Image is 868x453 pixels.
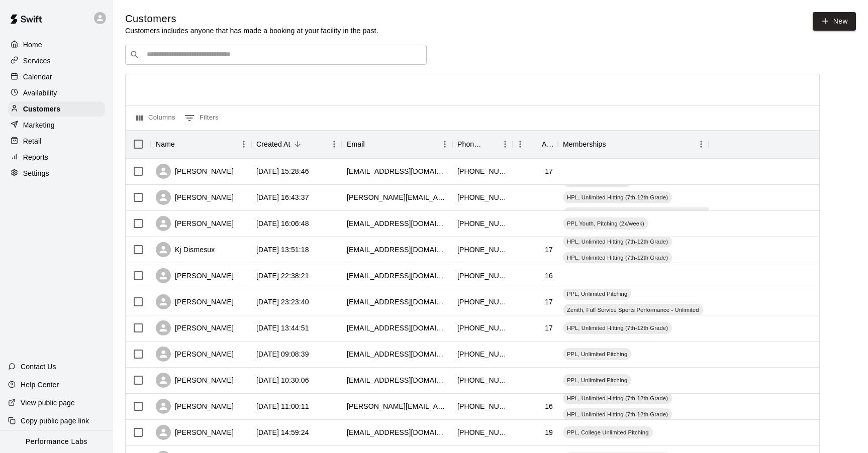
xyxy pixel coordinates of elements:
[457,218,508,229] div: +15022320263
[452,130,513,158] div: Phone Number
[256,401,309,411] div: 2025-07-25 11:00:11
[457,349,508,359] div: +16062339858
[23,72,52,82] p: Calendar
[347,245,447,255] div: kjdismeaux4@gmail.com
[256,130,291,158] div: Created At
[175,137,189,151] button: Sort
[151,130,251,158] div: Name
[256,297,309,307] div: 2025-08-04 23:23:40
[21,398,75,408] p: View public page
[156,425,234,440] div: [PERSON_NAME]
[256,323,309,333] div: 2025-08-04 13:44:51
[545,245,553,255] div: 17
[156,164,234,179] div: [PERSON_NAME]
[291,137,305,151] button: Sort
[156,242,215,257] div: Kj Dismesux
[256,218,309,229] div: 2025-08-11 16:06:48
[327,137,342,152] button: Menu
[23,40,42,50] p: Home
[513,130,558,158] div: Age
[365,137,379,151] button: Sort
[545,323,553,333] div: 17
[156,373,234,388] div: [PERSON_NAME]
[156,399,234,414] div: [PERSON_NAME]
[694,137,709,152] button: Menu
[347,166,447,176] div: bhensley0216@gmail.com
[347,218,447,229] div: ryanred28@outlook.com
[563,324,672,332] span: HPL, Unlimited Hitting (7th-12th Grade)
[457,166,508,176] div: +18596295485
[563,290,631,298] span: PPL, Unlimited Pitching
[457,271,508,281] div: +18593259477
[256,375,309,385] div: 2025-07-29 10:30:06
[8,166,105,181] a: Settings
[563,392,672,404] div: HPL, Unlimited Hitting (7th-12th Grade)
[21,416,89,426] p: Copy public page link
[563,322,672,334] div: HPL, Unlimited Hitting (7th-12th Grade)
[156,347,234,362] div: [PERSON_NAME]
[457,130,484,158] div: Phone Number
[563,348,631,360] div: PPL, Unlimited Pitching
[156,216,234,231] div: [PERSON_NAME]
[563,304,703,316] div: Zenith, Full Service Sports Performance - Unlimited
[156,268,234,283] div: [PERSON_NAME]
[256,245,309,255] div: 2025-08-10 13:51:18
[26,436,87,447] p: Performance Labs
[563,408,672,420] div: HPL, Unlimited Hitting (7th-12th Grade)
[21,362,56,372] p: Contact Us
[182,110,221,126] button: Show filters
[256,166,309,176] div: 2025-08-12 15:28:46
[347,192,447,202] div: mrs.frankenburger@gmail.com
[134,110,178,126] button: Select columns
[813,12,856,31] a: New
[563,207,723,219] div: PPL & HPL, Unlimited Pitching and Hitting (7th-12th Grade)
[156,320,234,335] div: [PERSON_NAME]
[251,130,342,158] div: Created At
[125,12,378,26] h5: Customers
[542,130,553,158] div: Age
[8,69,105,84] div: Calendar
[563,209,723,217] span: PPL & HPL, Unlimited Pitching and Hitting (7th-12th Grade)
[347,375,447,385] div: lilyfugate@outlook.com
[23,168,49,178] p: Settings
[606,137,620,151] button: Sort
[8,53,105,68] div: Services
[125,45,427,65] div: Search customers by name or email
[23,56,51,66] p: Services
[563,394,672,402] span: HPL, Unlimited Hitting (7th-12th Grade)
[256,349,309,359] div: 2025-07-31 09:08:39
[8,134,105,149] a: Retail
[457,401,508,411] div: +18594471562
[156,294,234,309] div: [PERSON_NAME]
[563,288,631,300] div: PPL, Unlimited Pitching
[347,297,447,307] div: nthomas0425@gmail.com
[8,118,105,133] a: Marketing
[457,323,508,333] div: +18592704563
[484,137,498,151] button: Sort
[347,130,365,158] div: Email
[563,236,672,248] div: HPL, Unlimited Hitting (7th-12th Grade)
[457,427,508,437] div: +12709037172
[347,271,447,281] div: kylerclaunch3@gmail.com
[563,374,631,386] div: PPL, Unlimited Pitching
[8,101,105,117] a: Customers
[563,217,648,230] div: PPL Youth, Pitching (2x/week)
[563,254,672,262] span: HPL, Unlimited Hitting (7th-12th Grade)
[256,271,309,281] div: 2025-08-05 22:38:21
[545,401,553,411] div: 16
[156,190,234,205] div: [PERSON_NAME]
[457,245,508,255] div: +18595163895
[8,37,105,52] a: Home
[545,271,553,281] div: 16
[563,410,672,418] span: HPL, Unlimited Hitting (7th-12th Grade)
[563,350,631,358] span: PPL, Unlimited Pitching
[256,192,309,202] div: 2025-08-11 16:43:37
[8,150,105,165] a: Reports
[347,323,447,333] div: trippwinton@icloud.com
[457,375,508,385] div: +16064957730
[563,252,672,264] div: HPL, Unlimited Hitting (7th-12th Grade)
[563,238,672,246] span: HPL, Unlimited Hitting (7th-12th Grade)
